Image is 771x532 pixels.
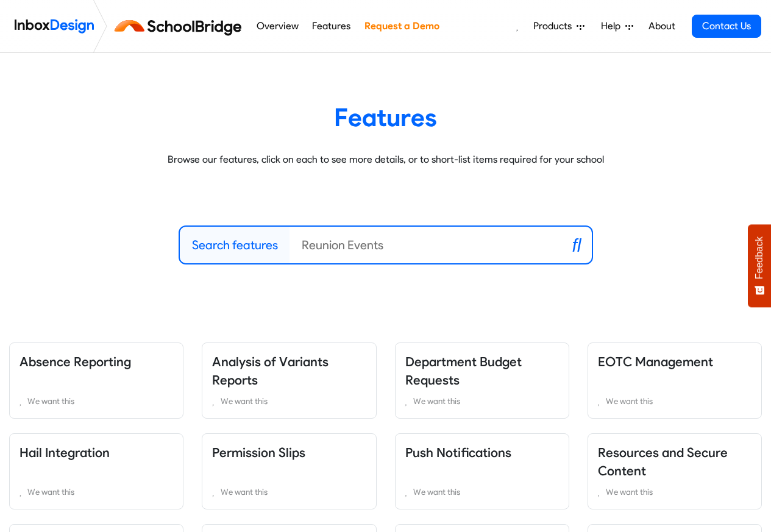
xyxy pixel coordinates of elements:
[221,487,268,497] span: We want this
[598,354,713,369] a: EOTC Management
[20,394,173,408] a: We want this
[386,342,578,419] div: Department Budget Requests
[692,15,761,38] a: Contact Us
[212,445,305,460] a: Permission Slips
[754,236,765,279] span: Feedback
[596,14,638,38] a: Help
[578,342,771,419] div: EOTC Management
[290,227,563,263] input: Reunion Events
[386,433,578,509] div: Push Notifications
[598,484,751,499] a: We want this
[361,14,442,38] a: Request a Demo
[405,354,522,388] a: Department Budget Requests
[606,396,653,406] span: We want this
[112,12,249,41] img: schoolbridge logo
[20,445,110,460] a: Hail Integration
[645,14,678,38] a: About
[221,396,268,406] span: We want this
[601,19,625,34] span: Help
[27,487,74,497] span: We want this
[748,224,771,307] button: Feedback - Show survey
[528,14,589,38] a: Products
[533,19,577,34] span: Products
[413,487,460,497] span: We want this
[606,487,653,497] span: We want this
[20,484,173,499] a: We want this
[193,342,385,419] div: Analysis of Variants Reports
[598,445,728,478] a: Resources and Secure Content
[212,354,329,388] a: Analysis of Variants Reports
[18,102,753,133] heading: Features
[598,394,751,408] a: We want this
[405,394,559,408] a: We want this
[20,354,131,369] a: Absence Reporting
[413,396,460,406] span: We want this
[309,14,354,38] a: Features
[193,433,385,509] div: Permission Slips
[578,433,771,509] div: Resources and Secure Content
[212,394,366,408] a: We want this
[18,152,753,167] p: Browse our features, click on each to see more details, or to short-list items required for your ...
[405,445,511,460] a: Push Notifications
[192,236,278,254] label: Search features
[405,484,559,499] a: We want this
[253,14,302,38] a: Overview
[212,484,366,499] a: We want this
[27,396,74,406] span: We want this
